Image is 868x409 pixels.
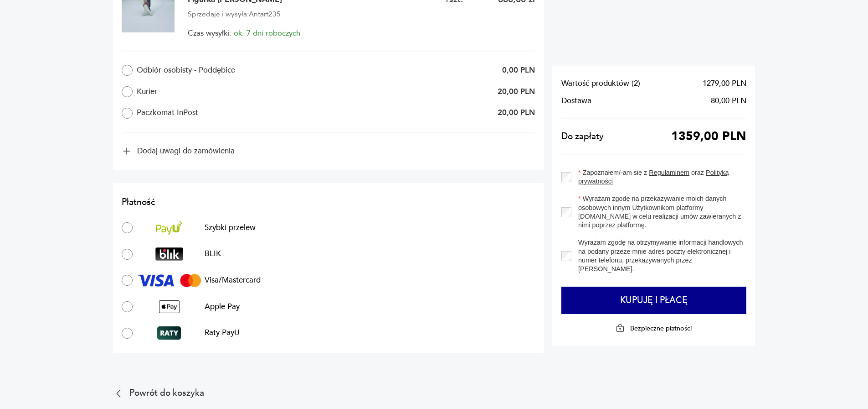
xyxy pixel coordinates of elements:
button: Dodaj uwagi do zamówienia [122,146,235,156]
p: Raty PayU [205,328,240,338]
span: Wartość produktów ( 2 ) [561,79,640,88]
p: Visa/Mastercard [205,275,261,286]
img: Szybki przelew [156,221,182,235]
img: BLIK [155,247,183,261]
p: Apple Pay [205,302,240,312]
span: Do zapłaty [561,132,604,141]
input: Visa/MastercardVisa/Mastercard [122,275,133,286]
span: 1279,00 PLN [703,79,746,88]
span: 1359,00 PLN [671,132,746,141]
h2: Płatność [122,196,535,208]
span: Sprzedaje i wysyła: Antart235 [188,8,281,20]
p: 20,00 PLN [498,108,535,118]
label: Kurier [122,86,298,97]
a: Powrót do koszyka [113,388,544,399]
a: Regulaminem [649,169,689,176]
a: Polityką prywatności [578,169,729,185]
label: Zapoznałem/-am się z oraz [571,168,746,186]
input: Paczkomat InPost [122,108,133,119]
p: Szybki przelew [205,223,256,233]
img: Apple Pay [159,300,180,314]
button: Kupuję i płacę [561,287,747,314]
input: Odbiór osobisty - Poddębice [122,65,133,76]
img: Raty PayU [157,326,181,340]
p: Powrót do koszyka [129,390,204,397]
input: BLIKBLIK [122,249,133,260]
p: Bezpieczne płatności [630,324,692,333]
span: ok. 7 dni roboczych [234,28,300,38]
span: 80,00 PLN [711,96,746,105]
span: Czas wysyłki: [188,29,300,37]
span: Dostawa [561,96,591,105]
label: Odbiór osobisty - Poddębice [122,65,298,76]
label: Wyrażam zgodę na przekazywanie moich danych osobowych innym Użytkownikom platformy [DOMAIN_NAME] ... [571,194,746,230]
input: Kurier [122,86,133,97]
img: Ikona kłódki [616,324,625,333]
input: Apple PayApple Pay [122,301,133,312]
label: Paczkomat InPost [122,108,298,119]
input: Raty PayURaty PayU [122,328,133,339]
label: Wyrażam zgodę na otrzymywanie informacji handlowych na podany przeze mnie adres poczty elektronic... [571,238,746,273]
p: 20,00 PLN [498,87,535,97]
p: 0,00 PLN [502,65,535,76]
p: BLIK [205,249,221,259]
input: Szybki przelewSzybki przelew [122,222,133,233]
img: Visa/Mastercard [137,274,201,287]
